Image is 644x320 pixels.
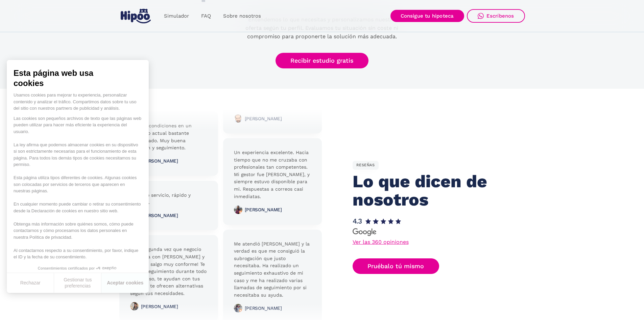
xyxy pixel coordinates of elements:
a: Ver las 360 opiniones [353,239,409,245]
h2: Lo que dicen de nosotros [353,172,508,209]
a: Escríbenos [467,9,525,23]
div: Escríbenos [486,13,514,19]
a: Pruébalo tú mismo [353,258,439,274]
a: Simulador [158,9,195,23]
a: home [119,6,152,26]
a: Recibir estudio gratis [276,53,369,69]
h1: 4.3 [353,217,362,225]
a: Consigue tu hipoteca [390,10,464,22]
div: RESEÑAS [353,161,379,170]
a: Sobre nosotros [217,9,267,23]
a: FAQ [195,9,217,23]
